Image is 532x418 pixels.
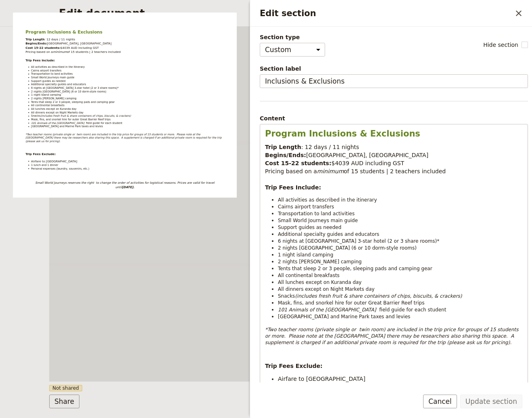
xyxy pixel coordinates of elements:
button: Close drawer [512,6,526,20]
span: : 12 days / 11 nights [301,144,359,150]
strong: Begins/Ends: [265,152,306,158]
span: All dinners except on Night Markets day [278,286,375,292]
span: All lunches except on Kuranda day [278,279,361,285]
span: [GEOGRAPHIC_DATA] and Marine Park taxes and levies [278,314,410,319]
button: Cancel [423,395,457,408]
span: Pricing based on a [265,168,317,174]
strong: Trip Length [265,144,301,150]
strong: Cost 15-22 students: [265,160,332,166]
div: Content [260,114,528,122]
span: 6 nights at [GEOGRAPHIC_DATA] 3-star hotel (2 or 3 share rooms)* [278,238,439,244]
span: 2 nights [PERSON_NAME] camping [278,259,362,265]
select: Section type [260,43,325,57]
span: Airfare to [GEOGRAPHIC_DATA] [278,376,365,382]
em: (includes fresh fruit & share containers of chips, biscuits, & crackers) [295,293,462,299]
em: 101 Animals of the [GEOGRAPHIC_DATA] [278,307,376,313]
span: Snacks [278,293,295,299]
span: [GEOGRAPHIC_DATA], [GEOGRAPHIC_DATA] [306,152,428,158]
h2: Edit document [59,7,461,19]
span: of 15 students | 2 teachers included [344,168,446,174]
strong: Program Inclusions & Exclusions [265,129,420,139]
button: Update section [460,395,522,408]
strong: Trip Fees Exclude: [265,363,323,369]
span: All activities as described in the itinerary [278,197,377,203]
span: 1 night island camping [278,252,333,258]
span: All continental breakfasts [278,273,340,278]
span: Section type [260,33,325,41]
em: minimum [317,168,344,174]
input: Section label [260,74,528,88]
em: *Two teacher rooms (private single or twin room) are included in the trip price for groups of 15 ... [265,327,520,345]
span: 2 nights [GEOGRAPHIC_DATA] (6 or 10 dorm-style rooms) [278,245,417,251]
span: Small World Journeys main guide [278,218,358,223]
span: Additional specialty guides and educators [278,231,379,237]
button: Share [49,395,79,408]
h2: Edit section [260,7,512,19]
span: Tents that sleep 2 or 3 people, sleeping pads and camping gear [278,266,432,271]
span: Transportation to land activities [278,211,355,216]
strong: Trip Fees Include: [265,184,321,191]
span: Hide section [483,41,518,49]
span: Mask, fins, and snorkel hire for outer Great Barrier Reef trips [278,300,424,306]
span: Cairns airport transfers [278,204,334,210]
span: Not shared [49,385,82,391]
span: $4039 AUD including GST [332,160,405,166]
span: Support guides as needed [278,225,341,230]
span: Section label [260,65,528,73]
span: field guide for each student [379,307,446,313]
